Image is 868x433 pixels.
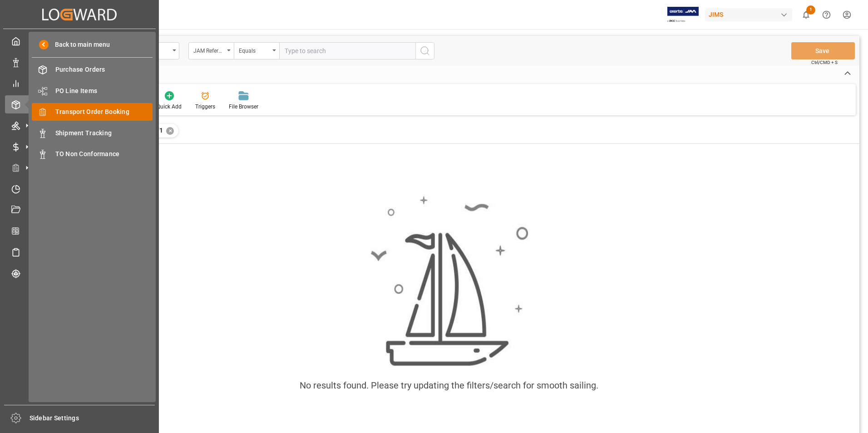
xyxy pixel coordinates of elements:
span: Ctrl/CMD + S [811,59,838,66]
a: Sailing Schedules [5,243,154,261]
button: Help Center [816,5,837,25]
a: CO2 Calculator [5,222,154,240]
a: Tracking Shipment [5,264,154,282]
img: Exertis%20JAM%20-%20Email%20Logo.jpg_1722504956.jpg [667,7,699,23]
a: My Cockpit [5,32,154,50]
div: File Browser [229,103,258,111]
a: Shipment Tracking [32,124,153,142]
button: show 1 new notifications [796,5,816,25]
img: smooth_sailing.jpeg [370,195,528,368]
a: My Reports [5,74,154,92]
button: open menu [188,42,234,59]
a: PO Line Items [32,82,153,99]
a: Document Management [5,201,154,219]
div: Quick Add [157,103,182,111]
a: Purchase Orders [32,61,153,79]
span: 1 [806,5,815,15]
span: Shipment Tracking [55,128,153,138]
div: JIMS [705,8,792,21]
a: TO Non Conformance [32,145,153,163]
div: JAM Reference Number [193,44,224,55]
button: open menu [234,42,279,59]
span: TO Non Conformance [55,149,153,159]
button: JIMS [705,6,796,23]
a: Transport Order Booking [32,103,153,121]
button: search button [415,42,434,59]
div: Equals [239,44,270,55]
span: Sidebar Settings [30,413,155,423]
span: Back to main menu [49,40,110,49]
span: Purchase Orders [55,65,153,74]
input: Type to search [279,42,415,59]
button: Save [791,42,855,59]
a: Timeslot Management V2 [5,180,154,197]
div: No results found. Please try updating the filters/search for smooth sailing. [300,379,598,392]
a: Data Management [5,53,154,71]
div: Triggers [195,103,215,111]
span: Transport Order Booking [55,107,153,117]
span: PO Line Items [55,86,153,96]
div: ✕ [166,127,174,135]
